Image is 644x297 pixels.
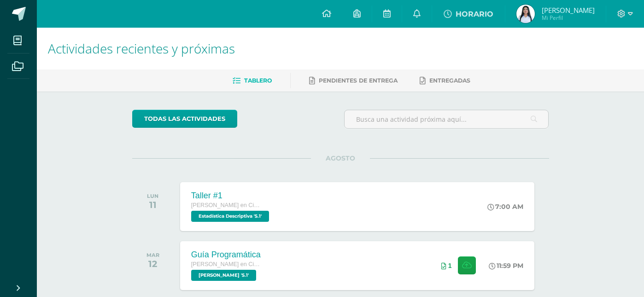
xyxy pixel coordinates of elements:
[132,110,237,128] a: todas las Actividades
[487,202,523,211] div: 7:00 AM
[311,154,370,162] span: AGOSTO
[429,77,470,84] span: Entregadas
[441,262,452,269] div: Archivos entregados
[147,199,158,210] div: 11
[191,261,260,267] span: [PERSON_NAME] en Ciencias y Letras
[191,211,269,222] span: Estadística Descriptiva '5.1'
[191,202,260,208] span: [PERSON_NAME] en Ciencias y Letras
[309,73,398,88] a: Pendientes de entrega
[244,77,272,84] span: Tablero
[146,252,159,258] div: MAR
[456,10,493,18] span: HORARIO
[191,270,256,281] span: PEREL '5.1'
[147,193,158,199] div: LUN
[233,73,272,88] a: Tablero
[420,73,470,88] a: Entregadas
[345,110,549,128] input: Busca una actividad próxima aquí...
[191,191,271,201] div: Taller #1
[48,40,235,57] span: Actividades recientes y próximas
[489,261,523,270] div: 11:59 PM
[516,5,535,23] img: 47f264ab4f4bda5f81ed132c1f52aede.png
[542,14,595,22] span: Mi Perfil
[191,250,261,260] div: Guía Programática
[319,77,398,84] span: Pendientes de entrega
[448,262,452,269] span: 1
[146,258,159,269] div: 12
[542,6,595,15] span: [PERSON_NAME]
